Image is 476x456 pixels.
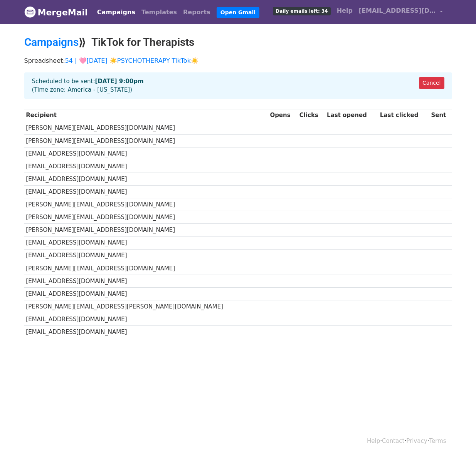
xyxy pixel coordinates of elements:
a: Daily emails left: 34 [270,3,333,18]
td: [PERSON_NAME][EMAIL_ADDRESS][DOMAIN_NAME] [24,122,268,134]
td: [PERSON_NAME][EMAIL_ADDRESS][PERSON_NAME][DOMAIN_NAME] [24,300,268,313]
a: Contact [382,438,404,444]
td: [PERSON_NAME][EMAIL_ADDRESS][DOMAIN_NAME] [24,211,268,224]
a: 54 | 🩷[DATE] ☀️PSYCHOTHERAPY TikTok☀️ [65,57,198,64]
a: Templates [138,5,180,20]
a: Campaigns [24,36,79,49]
th: Recipient [24,109,268,122]
span: Daily emails left: 34 [273,7,330,15]
img: MergeMail logo [24,6,36,18]
td: [EMAIL_ADDRESS][DOMAIN_NAME] [24,313,268,326]
th: Opens [268,109,298,122]
td: [EMAIL_ADDRESS][DOMAIN_NAME] [24,249,268,262]
div: Scheduled to be sent: (Time zone: America - [US_STATE]) [24,72,452,99]
a: Open Gmail [217,7,259,18]
td: [PERSON_NAME][EMAIL_ADDRESS][DOMAIN_NAME] [24,134,268,147]
th: Last opened [325,109,378,122]
a: Privacy [406,438,427,444]
strong: [DATE] 9:00pm [95,78,144,85]
td: [EMAIL_ADDRESS][DOMAIN_NAME] [24,287,268,300]
td: [EMAIL_ADDRESS][DOMAIN_NAME] [24,173,268,186]
h2: ⟫ TikTok for Therapists [24,36,452,49]
a: Help [334,3,356,18]
td: [EMAIL_ADDRESS][DOMAIN_NAME] [24,275,268,287]
a: Help [367,438,380,444]
a: MergeMail [24,4,88,20]
td: [EMAIL_ADDRESS][DOMAIN_NAME] [24,236,268,249]
th: Clicks [298,109,325,122]
td: [PERSON_NAME][EMAIL_ADDRESS][DOMAIN_NAME] [24,198,268,211]
th: Sent [429,109,452,122]
a: Terms [429,438,446,444]
td: [PERSON_NAME][EMAIL_ADDRESS][DOMAIN_NAME] [24,262,268,275]
td: [EMAIL_ADDRESS][DOMAIN_NAME] [24,160,268,173]
p: Spreadsheet: [24,57,452,65]
a: [EMAIL_ADDRESS][DOMAIN_NAME] [356,3,446,21]
td: [EMAIL_ADDRESS][DOMAIN_NAME] [24,186,268,198]
a: Cancel [419,77,444,89]
span: [EMAIL_ADDRESS][DOMAIN_NAME] [359,6,436,15]
a: Reports [180,5,214,20]
td: [PERSON_NAME][EMAIL_ADDRESS][DOMAIN_NAME] [24,224,268,236]
a: Campaigns [94,5,138,20]
td: [EMAIL_ADDRESS][DOMAIN_NAME] [24,147,268,160]
td: [EMAIL_ADDRESS][DOMAIN_NAME] [24,326,268,339]
th: Last clicked [378,109,429,122]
